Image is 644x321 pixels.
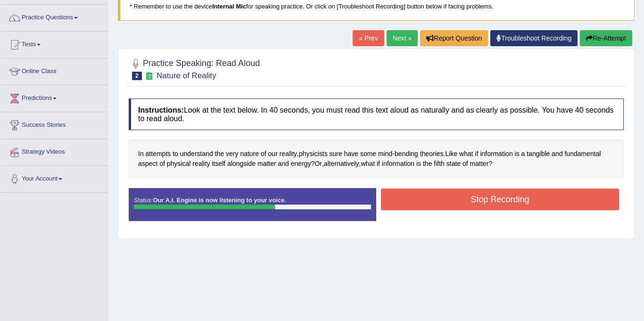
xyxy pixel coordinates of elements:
span: Click to see word definition [240,149,259,159]
span: Click to see word definition [475,149,479,159]
span: Click to see word definition [299,149,328,159]
span: Click to see word definition [138,159,157,169]
a: Next » [387,30,418,46]
a: Your Account [0,166,108,189]
button: Report Question [420,30,488,46]
span: Click to see word definition [324,159,359,169]
b: Instructions: [138,106,184,114]
span: Click to see word definition [377,159,380,169]
span: Click to see word definition [344,149,358,159]
a: Strategy Videos [0,139,108,163]
h2: Practice Speaking: Read Aloud [129,57,260,80]
span: Click to see word definition [515,149,520,159]
span: Click to see word definition [268,149,278,159]
div: Status: [129,188,376,221]
a: Troubleshoot Recording [490,30,578,46]
span: Click to see word definition [445,149,457,159]
span: Click to see word definition [226,149,238,159]
span: Click to see word definition [459,149,473,159]
button: Re-Attempt [580,30,632,46]
a: Online Class [0,58,108,82]
span: Click to see word definition [462,159,468,169]
span: Click to see word definition [227,159,256,169]
a: Practice Questions [0,5,108,28]
small: Nature of Reality [157,71,216,80]
span: Click to see word definition [378,149,392,159]
span: Click to see word definition [280,149,297,159]
span: Click to see word definition [167,159,191,169]
span: Click to see word definition [159,159,165,169]
span: Click to see word definition [291,159,311,169]
span: Click to see word definition [314,159,322,169]
a: Predictions [0,85,108,109]
span: Click to see word definition [564,149,601,159]
span: Click to see word definition [521,149,525,159]
a: Success Stories [0,112,108,136]
span: Click to see word definition [173,149,178,159]
div: , - . ? , , ? [129,140,624,178]
span: Click to see word definition [423,159,432,169]
span: Click to see word definition [138,149,144,159]
span: Click to see word definition [257,159,276,169]
span: Click to see word definition [330,149,342,159]
span: Click to see word definition [434,159,445,169]
span: Click to see word definition [395,149,418,159]
span: Click to see word definition [212,159,225,169]
span: Click to see word definition [361,159,375,169]
span: Click to see word definition [552,149,562,159]
button: Stop Recording [381,189,619,210]
a: « Prev [353,30,384,46]
span: Click to see word definition [360,149,376,159]
b: Internal Mic [212,3,246,10]
span: Click to see word definition [527,149,550,159]
span: Click to see word definition [470,159,489,169]
span: Click to see word definition [146,149,171,159]
span: Click to see word definition [261,149,266,159]
strong: Our A.I. Engine is now listening to your voice. [153,197,286,204]
small: Exam occurring question [144,72,154,81]
h4: Look at the text below. In 40 seconds, you must read this text aloud as naturally and as clearly ... [129,99,624,130]
span: Click to see word definition [192,159,210,169]
a: Tests [0,32,108,55]
span: 2 [132,72,142,80]
span: Click to see word definition [480,149,512,159]
span: Click to see word definition [446,159,461,169]
span: Click to see word definition [420,149,444,159]
span: Click to see word definition [416,159,421,169]
span: Click to see word definition [215,149,224,159]
span: Click to see word definition [180,149,213,159]
span: Click to see word definition [382,159,414,169]
span: Click to see word definition [278,159,289,169]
